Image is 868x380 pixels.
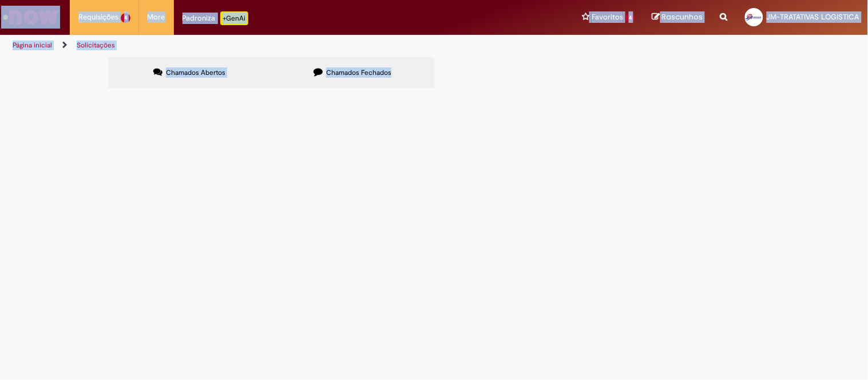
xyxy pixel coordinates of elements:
[77,41,115,50] a: Solicitações
[1,6,60,29] img: ServiceNow
[220,11,248,25] p: +GenAi
[767,12,859,22] span: JM-TRATATIVAS LOGISTICA
[121,13,130,23] span: 4
[166,68,225,77] span: Chamados Abertos
[78,11,118,23] span: Requisições
[652,12,703,23] a: Rascunhos
[662,11,703,22] span: Rascunhos
[326,68,391,77] span: Chamados Fechados
[9,35,570,56] ul: Trilhas de página
[592,11,623,23] span: Favoritos
[13,41,52,50] a: Página inicial
[183,11,248,25] div: Padroniza
[148,11,165,23] span: More
[625,13,635,23] span: 4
